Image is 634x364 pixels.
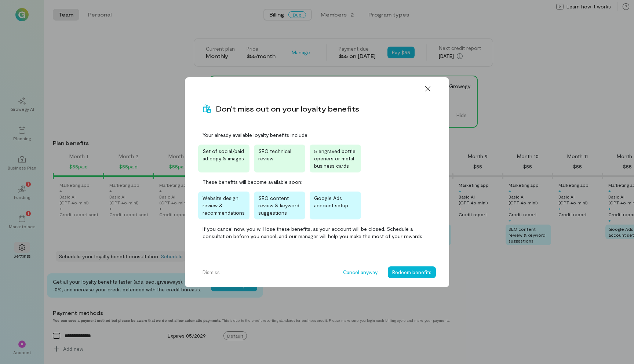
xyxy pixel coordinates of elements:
span: These benefits will become available soon: [203,178,431,186]
span: If you cancel now, you will lose these benefits, as your account will be closed. Schedule a consu... [203,225,431,240]
button: Redeem benefits [388,266,436,278]
span: Set of social/paid ad copy & images [203,148,244,161]
button: Cancel anyway [339,266,382,278]
span: Website design review & recommendations [203,195,245,216]
span: Google Ads account setup [314,195,348,208]
span: SEO technical review [258,148,291,161]
span: 5 engraved bottle openers or metal business cards [314,148,356,169]
div: Don’t miss out on your loyalty benefits [216,103,359,114]
button: Dismiss [198,266,224,278]
span: Your already available loyalty benefits include: [203,131,431,139]
span: SEO content review & keyword suggestions [258,195,299,216]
